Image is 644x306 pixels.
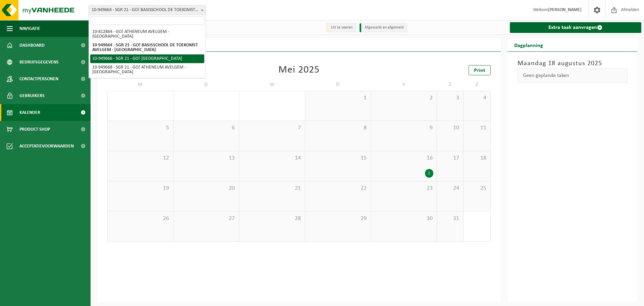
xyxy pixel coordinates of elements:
[243,185,302,192] span: 21
[467,94,487,102] span: 4
[243,124,302,132] span: 7
[305,79,371,91] td: D
[177,215,236,222] span: 27
[440,215,460,222] span: 31
[89,5,206,15] span: 10-949664 - SGR 21 - GO! BASISSCHOOL DE TOEKOMST AVELGEM - AVELGEM
[111,215,170,222] span: 26
[474,68,485,73] span: Print
[90,54,204,63] li: 10-949666 - SGR 21 - GO! [GEOGRAPHIC_DATA]
[309,124,368,132] span: 8
[467,155,487,162] span: 18
[107,79,173,91] td: M
[440,155,460,162] span: 17
[243,215,302,222] span: 28
[309,185,368,192] span: 22
[374,185,433,192] span: 23
[464,79,490,91] td: Z
[19,138,74,155] span: Acceptatievoorwaarden
[278,65,320,75] div: Mei 2025
[309,215,368,222] span: 29
[374,215,433,222] span: 30
[173,79,239,91] td: D
[469,65,491,75] a: Print
[425,169,433,178] div: 1
[507,38,550,51] h2: Dagplanning
[90,28,204,41] li: 10-812864 - GO! ATHENEUM AVELGEM - [GEOGRAPHIC_DATA]
[19,104,40,121] span: Kalender
[371,79,437,91] td: V
[518,69,628,83] div: Geen geplande taken
[440,185,460,192] span: 24
[309,94,368,102] span: 1
[510,22,642,33] a: Extra taak aanvragen
[440,94,460,102] span: 3
[111,185,170,192] span: 19
[374,94,433,102] span: 2
[90,41,204,54] li: 10-949664 - SGR 21 - GO! BASISSCHOOL DE TOEKOMST AVELGEM - [GEOGRAPHIC_DATA]
[19,20,40,37] span: Navigatie
[309,155,368,162] span: 15
[548,7,582,12] strong: [PERSON_NAME]
[19,71,58,87] span: Contactpersonen
[467,185,487,192] span: 25
[437,79,464,91] td: Z
[243,155,302,162] span: 14
[374,155,433,162] span: 16
[326,23,356,32] li: Uit te voeren
[89,5,206,15] span: 10-949664 - SGR 21 - GO! BASISSCHOOL DE TOEKOMST AVELGEM - AVELGEM
[177,124,236,132] span: 6
[177,155,236,162] span: 13
[177,185,236,192] span: 20
[360,23,407,32] li: Afgewerkt en afgemeld
[440,124,460,132] span: 10
[374,124,433,132] span: 9
[111,124,170,132] span: 5
[19,87,45,104] span: Gebruikers
[19,54,59,71] span: Bedrijfsgegevens
[19,37,45,54] span: Dashboard
[111,155,170,162] span: 12
[239,79,305,91] td: W
[467,124,487,132] span: 11
[19,121,50,138] span: Product Shop
[90,63,204,77] li: 10-949668 - SGR 21 - GO! ATHENEUM AVELGEM - [GEOGRAPHIC_DATA]
[518,58,628,69] h3: Maandag 18 augustus 2025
